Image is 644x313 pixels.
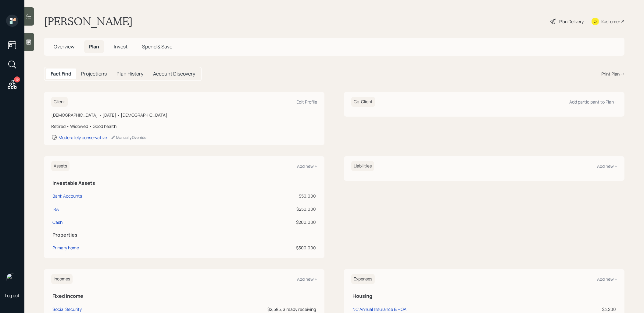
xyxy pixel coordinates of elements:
div: NC Annual Insurance & HOA [352,306,406,312]
h6: Expenses [351,274,375,284]
div: Retired • Widowed • Good health [51,123,317,129]
div: $3,200 [545,306,616,312]
h1: [PERSON_NAME] [44,15,133,28]
div: Add new + [297,163,317,169]
div: Plan Delivery [559,18,584,25]
h6: Client [51,97,68,107]
h5: Housing [352,293,616,299]
h6: Co-Client [351,97,375,107]
div: $200,000 [209,219,316,225]
div: Add new + [597,276,617,282]
div: $250,000 [209,206,316,212]
div: Log out [5,293,20,298]
img: treva-nostdahl-headshot.png [6,273,18,285]
h5: Investable Assets [52,180,316,186]
h5: Account Discovery [153,71,195,77]
h5: Projections [81,71,107,77]
div: Add new + [597,163,617,169]
div: Bank Accounts [52,193,82,199]
div: Print Plan [601,71,620,77]
div: Edit Profile [296,99,317,105]
div: $50,000 [209,193,316,199]
h6: Liabilities [351,161,374,171]
div: Add participant to Plan + [569,99,617,105]
div: [DEMOGRAPHIC_DATA] • [DATE] • [DEMOGRAPHIC_DATA] [51,112,317,118]
span: Spend & Save [142,43,172,50]
div: Manually Override [111,135,146,140]
div: $500,000 [209,244,316,251]
h5: Fixed Income [52,293,316,299]
div: Add new + [297,276,317,282]
h5: Properties [52,232,316,238]
div: $2,585, already receiving [148,306,316,312]
div: Primary home [52,244,79,251]
div: IRA [52,206,59,212]
div: Social Security [52,306,82,312]
span: Invest [114,43,127,50]
div: Kustomer [601,18,620,25]
span: Plan [89,43,99,50]
h6: Incomes [51,274,73,284]
span: Overview [54,43,74,50]
div: 19 [14,76,20,83]
div: Moderately conservative [59,135,107,140]
h5: Plan History [116,71,143,77]
h6: Assets [51,161,70,171]
h5: Fact Find [51,71,71,77]
div: Cash [52,219,63,225]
